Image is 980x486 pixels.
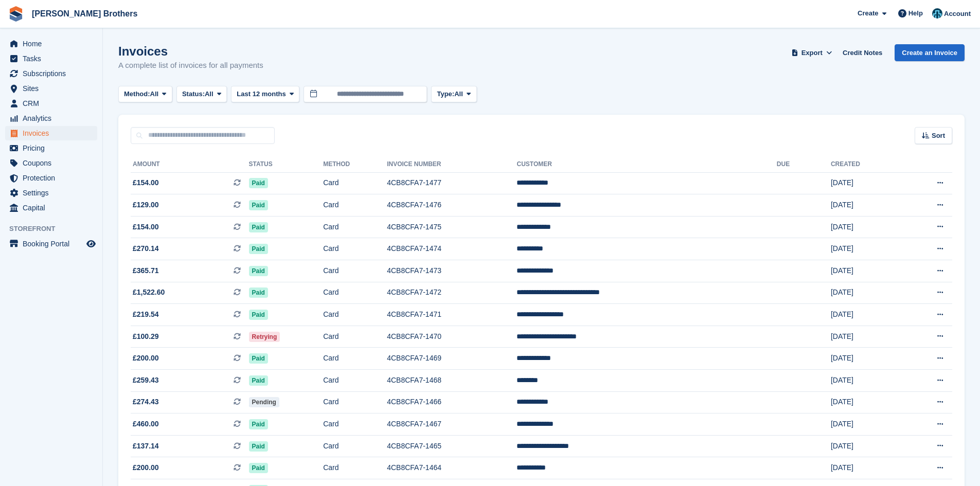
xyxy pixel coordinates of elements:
td: 4CB8CFA7-1466 [387,391,516,413]
td: Card [323,457,387,479]
td: Card [323,370,387,392]
a: Create an Invoice [895,44,965,61]
span: Pricing [23,141,84,155]
th: Customer [516,156,776,173]
span: £154.00 [133,222,159,232]
a: menu [5,156,97,170]
td: [DATE] [831,238,901,260]
span: £154.00 [133,177,159,188]
span: Subscriptions [23,66,84,81]
span: Paid [249,287,268,298]
span: £200.00 [133,462,159,473]
td: 4CB8CFA7-1464 [387,457,516,479]
th: Status [249,156,324,173]
td: 4CB8CFA7-1465 [387,435,516,457]
td: [DATE] [831,435,901,457]
td: [DATE] [831,260,901,282]
th: Amount [131,156,249,173]
a: menu [5,37,97,51]
span: All [150,89,159,99]
span: £200.00 [133,353,159,364]
td: [DATE] [831,304,901,326]
p: A complete list of invoices for all payments [118,60,263,71]
a: menu [5,126,97,140]
span: Paid [249,375,268,386]
span: All [454,89,463,99]
th: Due [777,156,831,173]
span: Capital [23,201,84,215]
span: £274.43 [133,397,159,407]
button: Method: All [118,86,172,103]
a: menu [5,66,97,81]
h1: Invoices [118,44,263,58]
td: Card [323,194,387,217]
td: Card [323,282,387,304]
span: Paid [249,200,268,210]
td: 4CB8CFA7-1470 [387,326,516,348]
span: Method: [124,89,150,99]
span: £259.43 [133,375,159,386]
img: stora-icon-8386f47178a22dfd0bd8f6a31ec36ba5ce8667c1dd55bd0f319d3a0aa187defe.svg [8,6,24,22]
span: Settings [23,186,84,200]
td: 4CB8CFA7-1468 [387,370,516,392]
a: menu [5,51,97,66]
td: Card [323,391,387,413]
span: £365.71 [133,265,159,276]
span: Paid [249,244,268,254]
a: menu [5,201,97,215]
td: [DATE] [831,370,901,392]
span: Coupons [23,156,84,170]
a: menu [5,186,97,200]
td: 4CB8CFA7-1476 [387,194,516,217]
th: Method [323,156,387,173]
td: 4CB8CFA7-1471 [387,304,516,326]
td: 4CB8CFA7-1474 [387,238,516,260]
td: 4CB8CFA7-1477 [387,172,516,194]
span: Tasks [23,51,84,66]
button: Export [789,44,834,61]
td: Card [323,348,387,370]
span: Type: [437,89,454,99]
a: menu [5,237,97,251]
td: [DATE] [831,194,901,217]
span: Help [908,8,923,19]
a: menu [5,141,97,155]
span: Invoices [23,126,84,140]
td: [DATE] [831,172,901,194]
span: Paid [249,178,268,188]
td: Card [323,216,387,238]
td: [DATE] [831,348,901,370]
td: [DATE] [831,457,901,479]
td: 4CB8CFA7-1473 [387,260,516,282]
td: [DATE] [831,326,901,348]
span: Export [801,48,823,58]
span: £1,522.60 [133,287,165,298]
span: Pending [249,397,279,407]
td: Card [323,304,387,326]
td: Card [323,238,387,260]
span: Retrying [249,332,280,342]
a: Preview store [85,238,97,250]
span: Account [944,9,971,19]
td: Card [323,172,387,194]
span: Paid [249,310,268,320]
span: £460.00 [133,419,159,429]
span: £270.14 [133,243,159,254]
a: [PERSON_NAME] Brothers [28,5,141,22]
span: Paid [249,419,268,429]
td: 4CB8CFA7-1472 [387,282,516,304]
span: CRM [23,96,84,111]
td: Card [323,260,387,282]
img: Helen Eldridge [932,8,942,19]
td: [DATE] [831,413,901,436]
td: [DATE] [831,391,901,413]
td: [DATE] [831,282,901,304]
span: Protection [23,171,84,185]
a: menu [5,111,97,125]
span: Paid [249,222,268,232]
span: Sort [932,131,945,141]
span: Sites [23,81,84,96]
a: menu [5,96,97,111]
span: £100.29 [133,331,159,342]
span: Status: [182,89,205,99]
